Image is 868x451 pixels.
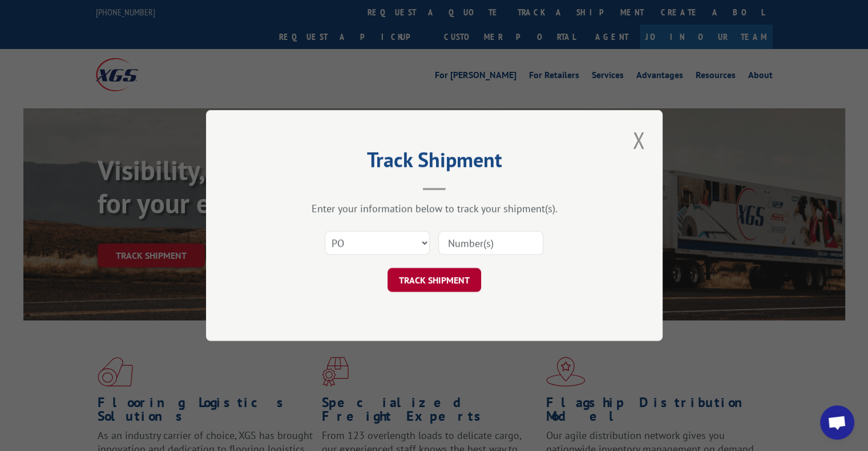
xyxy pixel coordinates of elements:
[387,268,481,292] button: TRACK SHIPMENT
[438,231,543,255] input: Number(s)
[263,202,605,215] div: Enter your information below to track your shipment(s).
[263,152,605,173] h2: Track Shipment
[629,124,648,156] button: Close modal
[820,405,854,440] a: Open chat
